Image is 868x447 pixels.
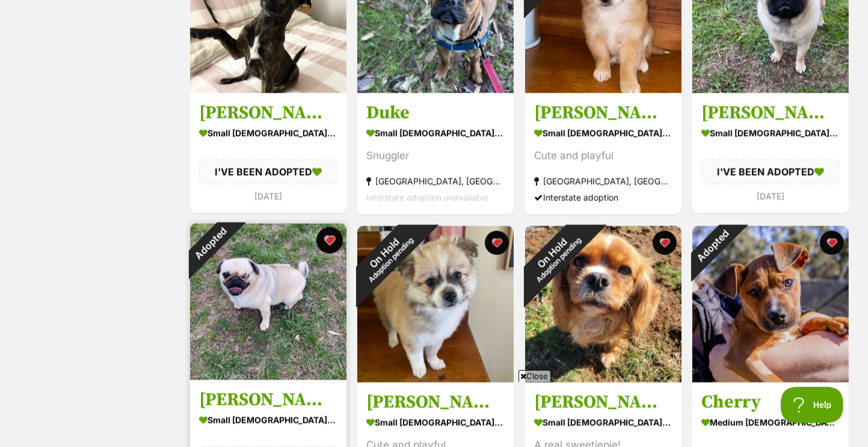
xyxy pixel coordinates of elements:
div: On Hold [335,203,440,309]
span: Interstate adoption unavailable [366,193,488,203]
a: On HoldAdoption pending [525,84,682,96]
div: I'VE BEEN ADOPTED [199,159,337,185]
div: Adopted [677,211,748,282]
span: Close [519,370,551,382]
a: [PERSON_NAME] small [DEMOGRAPHIC_DATA] Dog I'VE BEEN ADOPTED [DATE] favourite [190,93,346,214]
div: small [DEMOGRAPHIC_DATA] Dog [199,125,337,142]
button: favourite [820,231,844,255]
span: Adoption pending [368,236,416,284]
a: Adopted [190,84,346,96]
a: On HoldAdoption pending [525,372,682,384]
div: small [DEMOGRAPHIC_DATA] Dog [701,125,840,142]
button: favourite [316,227,342,254]
div: [GEOGRAPHIC_DATA], [GEOGRAPHIC_DATA] [366,173,505,190]
div: medium [DEMOGRAPHIC_DATA] Dog [701,414,840,431]
div: On Hold [502,203,608,309]
h3: [PERSON_NAME] [701,102,840,125]
span: Adoption pending [535,236,583,284]
button: favourite [652,231,676,255]
div: [DATE] [199,188,337,205]
a: Duke small [DEMOGRAPHIC_DATA] Dog Snuggler [GEOGRAPHIC_DATA], [GEOGRAPHIC_DATA] Interstate adopti... [357,93,514,215]
a: Adopted [692,84,849,96]
div: Interstate adoption [534,190,673,206]
iframe: Advertisement [143,387,726,441]
a: [PERSON_NAME] small [DEMOGRAPHIC_DATA] Dog Cute and playful [GEOGRAPHIC_DATA], [GEOGRAPHIC_DATA] ... [525,93,682,215]
button: favourite [485,231,509,255]
img: Cherry [692,226,849,383]
h3: [PERSON_NAME] [199,102,337,125]
div: small [DEMOGRAPHIC_DATA] Dog [366,125,505,142]
div: I'VE BEEN ADOPTED [701,159,840,185]
div: Cute and playful [534,148,673,164]
h3: [PERSON_NAME] [534,102,673,125]
img: Molly [525,226,682,383]
h3: Cherry [701,391,840,414]
div: [GEOGRAPHIC_DATA], [GEOGRAPHIC_DATA] [534,173,673,190]
a: On HoldAdoption pending [357,372,514,384]
div: Snuggler [366,148,505,164]
a: Adopted [190,370,346,382]
h3: Duke [366,102,505,125]
img: Lucy [190,224,346,380]
div: [DATE] [701,188,840,205]
div: small [DEMOGRAPHIC_DATA] Dog [534,125,673,142]
iframe: Help Scout Beacon - Open [781,387,844,423]
img: Arlo [357,226,514,383]
a: Adopted [692,372,849,384]
div: Adopted [174,208,246,280]
a: [PERSON_NAME] small [DEMOGRAPHIC_DATA] Dog I'VE BEEN ADOPTED [DATE] favourite [692,93,849,214]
